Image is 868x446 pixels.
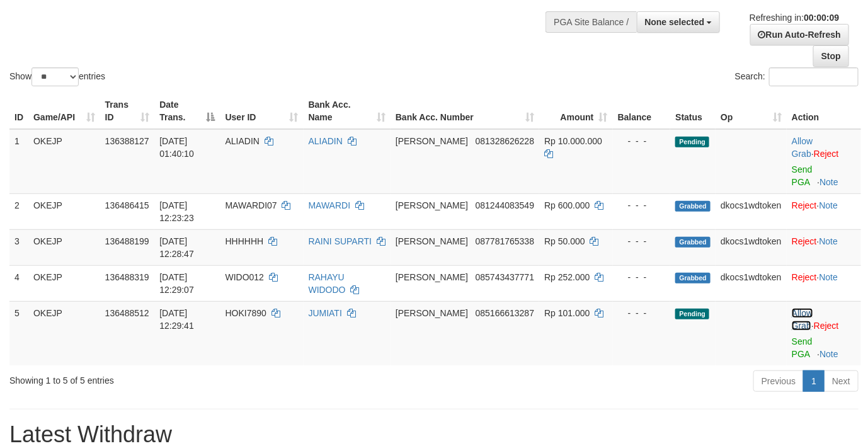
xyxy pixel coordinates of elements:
a: RAHAYU WIDODO [309,272,346,295]
span: 136488512 [105,308,149,318]
a: Send PGA [792,164,813,187]
input: Search: [769,67,859,86]
a: Next [824,370,859,392]
div: PGA Site Balance / [545,11,636,33]
td: dkocs1wdtoken [716,229,787,265]
th: ID [9,93,28,129]
span: ALIADIN [226,136,260,146]
span: [DATE] 12:23:23 [159,200,194,223]
span: Pending [675,309,709,319]
span: [DATE] 12:28:47 [159,236,194,259]
span: Grabbed [675,237,711,248]
a: Previous [753,370,804,392]
td: dkocs1wdtoken [716,265,787,301]
span: Copy 081328626228 to clipboard [476,136,534,146]
th: Bank Acc. Name: activate to sort column ascending [304,93,391,129]
span: · [792,136,814,159]
span: HOKI7890 [226,308,266,318]
th: Trans ID: activate to sort column ascending [100,93,155,129]
span: 136486415 [105,200,149,210]
span: Rp 252.000 [544,272,590,282]
th: Game/API: activate to sort column ascending [28,93,100,129]
a: ALIADIN [309,136,343,146]
td: OKEJP [28,265,100,301]
span: [DATE] 12:29:41 [159,308,194,331]
div: - - - [618,235,666,248]
span: [PERSON_NAME] [396,272,468,282]
span: Refreshing in: [750,13,839,23]
div: - - - [618,199,666,212]
a: Allow Grab [792,136,813,159]
span: WIDO012 [226,272,264,282]
td: OKEJP [28,129,100,194]
th: Status [670,93,716,129]
span: Pending [675,137,709,147]
td: · [787,265,861,301]
td: OKEJP [28,229,100,265]
span: MAWARDI07 [226,200,277,210]
a: Send PGA [792,336,813,359]
a: Note [819,349,838,359]
a: Note [819,177,838,187]
td: 5 [9,301,28,365]
a: JUMIATI [309,308,342,318]
select: Showentries [31,67,79,86]
a: Reject [792,272,817,282]
label: Search: [735,67,859,86]
a: Reject [792,236,817,246]
span: 136488199 [105,236,149,246]
span: [PERSON_NAME] [396,308,468,318]
th: Action [787,93,861,129]
span: Rp 101.000 [544,308,590,318]
td: · [787,229,861,265]
span: Grabbed [675,273,711,283]
span: [DATE] 01:40:10 [159,136,194,159]
label: Show entries [9,67,105,86]
span: None selected [645,17,705,27]
span: Copy 081244083549 to clipboard [476,200,534,210]
span: Copy 085166613287 to clipboard [476,308,534,318]
td: OKEJP [28,301,100,365]
a: Note [819,272,838,282]
span: Copy 085743437771 to clipboard [476,272,534,282]
a: Reject [792,200,817,210]
span: 136488319 [105,272,149,282]
td: 2 [9,193,28,229]
span: [PERSON_NAME] [396,136,468,146]
a: MAWARDI [309,200,351,210]
div: - - - [618,271,666,283]
span: Rp 10.000.000 [544,136,602,146]
span: Copy 087781765338 to clipboard [476,236,534,246]
td: 1 [9,129,28,194]
th: Date Trans.: activate to sort column descending [154,93,220,129]
a: Allow Grab [792,308,813,331]
div: - - - [618,135,666,147]
span: Rp 50.000 [544,236,585,246]
button: None selected [637,11,721,33]
span: HHHHHH [226,236,264,246]
a: Run Auto-Refresh [750,24,849,45]
span: Rp 600.000 [544,200,590,210]
strong: 00:00:09 [804,13,839,23]
td: · [787,301,861,365]
a: Reject [814,149,839,159]
th: Amount: activate to sort column ascending [539,93,612,129]
td: OKEJP [28,193,100,229]
a: Note [819,236,838,246]
td: · [787,129,861,194]
a: Note [819,200,838,210]
th: Balance [613,93,671,129]
td: · [787,193,861,229]
td: dkocs1wdtoken [716,193,787,229]
a: 1 [803,370,825,392]
span: [PERSON_NAME] [396,236,468,246]
td: 4 [9,265,28,301]
span: Grabbed [675,201,711,212]
a: RAINI SUPARTI [309,236,372,246]
th: Bank Acc. Number: activate to sort column ascending [391,93,539,129]
th: Op: activate to sort column ascending [716,93,787,129]
div: - - - [618,307,666,319]
span: [DATE] 12:29:07 [159,272,194,295]
span: · [792,308,814,331]
div: Showing 1 to 5 of 5 entries [9,369,352,387]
